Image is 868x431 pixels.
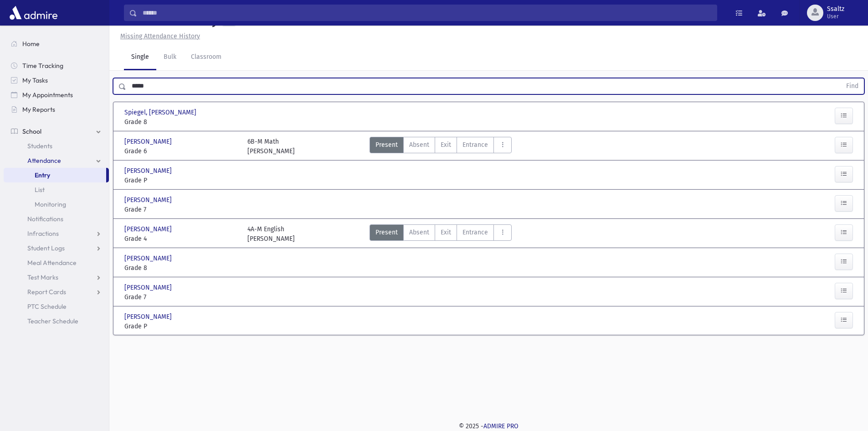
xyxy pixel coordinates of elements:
[4,58,109,73] a: Time Tracking
[124,254,174,263] span: [PERSON_NAME]
[27,288,66,296] span: Report Cards
[4,241,109,255] a: Student Logs
[124,292,238,302] span: Grade 7
[7,4,60,22] img: AdmirePro
[375,228,398,237] span: Present
[184,45,229,70] a: Classroom
[124,224,174,234] span: [PERSON_NAME]
[124,312,174,322] span: [PERSON_NAME]
[22,40,40,48] span: Home
[27,142,52,150] span: Students
[124,195,174,205] span: [PERSON_NAME]
[370,224,512,244] div: AttTypes
[4,88,109,102] a: My Appointments
[4,102,109,117] a: My Reports
[4,212,109,226] a: Notifications
[124,234,238,244] span: Grade 4
[35,171,50,179] span: Entry
[124,205,238,214] span: Grade 7
[4,139,109,153] a: Students
[441,140,451,150] span: Exit
[27,302,67,311] span: PTC Schedule
[22,127,41,135] span: School
[124,117,238,127] span: Grade 8
[409,140,429,150] span: Absent
[124,137,174,146] span: [PERSON_NAME]
[4,73,109,88] a: My Tasks
[409,228,429,237] span: Absent
[124,283,174,292] span: [PERSON_NAME]
[247,137,295,156] div: 6B-M Math [PERSON_NAME]
[27,317,78,325] span: Teacher Schedule
[124,146,238,156] span: Grade 6
[370,137,512,156] div: AttTypes
[124,263,238,273] span: Grade 8
[124,45,156,70] a: Single
[827,13,844,20] span: User
[22,91,73,99] span: My Appointments
[841,78,864,94] button: Find
[124,166,174,176] span: [PERSON_NAME]
[120,32,200,40] u: Missing Attendance History
[462,228,488,237] span: Entrance
[4,255,109,270] a: Meal Attendance
[4,153,109,168] a: Attendance
[4,182,109,197] a: List
[4,270,109,285] a: Test Marks
[4,168,106,182] a: Entry
[124,421,853,431] div: © 2025 -
[4,314,109,328] a: Teacher Schedule
[462,140,488,150] span: Entrance
[247,224,295,244] div: 4A-M English [PERSON_NAME]
[4,36,109,51] a: Home
[441,228,451,237] span: Exit
[375,140,398,150] span: Present
[4,285,109,299] a: Report Cards
[156,45,184,70] a: Bulk
[22,62,63,70] span: Time Tracking
[117,32,200,40] a: Missing Attendance History
[124,108,198,117] span: Spiegel, [PERSON_NAME]
[124,322,238,331] span: Grade P
[137,5,717,21] input: Search
[27,244,65,252] span: Student Logs
[4,197,109,212] a: Monitoring
[27,156,61,165] span: Attendance
[35,186,45,194] span: List
[124,176,238,185] span: Grade P
[35,200,66,208] span: Monitoring
[4,124,109,139] a: School
[27,259,77,267] span: Meal Attendance
[27,215,63,223] span: Notifications
[27,229,59,238] span: Infractions
[4,226,109,241] a: Infractions
[22,105,55,114] span: My Reports
[4,299,109,314] a: PTC Schedule
[27,273,58,281] span: Test Marks
[827,5,844,13] span: Ssaltz
[22,76,48,84] span: My Tasks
